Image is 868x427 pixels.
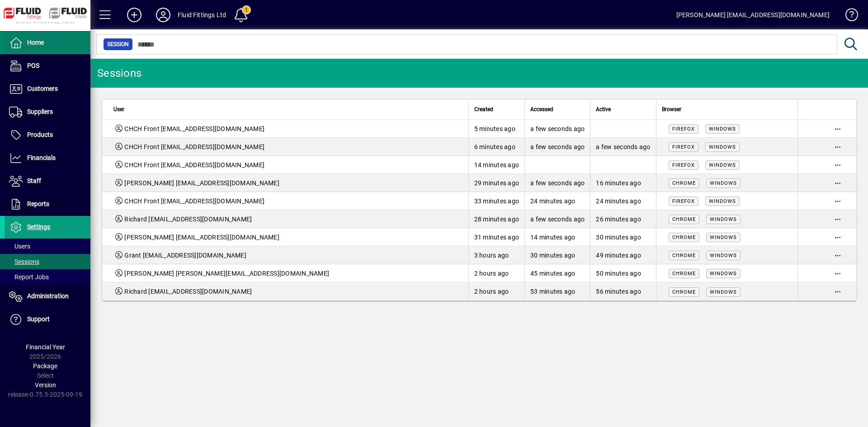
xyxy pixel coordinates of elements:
[710,180,737,186] span: Windows
[672,180,696,186] span: Chrome
[27,39,44,46] span: Home
[830,212,845,226] button: More options
[830,122,845,136] button: More options
[97,66,142,80] div: Sessions
[524,264,590,282] td: 45 minutes ago
[524,282,590,300] td: 53 minutes ago
[672,289,696,295] span: Chrome
[5,193,90,216] a: Reports
[672,144,695,150] span: Firefox
[524,228,590,246] td: 14 minutes ago
[662,232,792,242] div: Mozilla/5.0 (Windows NT 10.0; Win64; x64) AppleWebKit/537.36 (KHTML, like Gecko) Chrome/140.0.0.0...
[124,287,252,296] span: Richard [EMAIL_ADDRESS][DOMAIN_NAME]
[27,131,53,138] span: Products
[830,176,845,190] button: More options
[672,162,695,168] span: Firefox
[710,289,737,295] span: Windows
[596,104,611,114] span: Active
[27,177,41,184] span: Staff
[26,343,65,351] span: Financial Year
[178,8,226,22] div: Fluid Fittings Ltd
[709,144,736,150] span: Windows
[5,124,90,146] a: Products
[5,170,90,192] a: Staff
[672,216,696,222] span: Chrome
[830,266,845,281] button: More options
[709,126,736,132] span: Windows
[9,258,39,265] span: Sessions
[839,2,857,31] a: Knowledge Base
[5,147,90,169] a: Financials
[27,223,50,230] span: Settings
[672,126,695,132] span: Firefox
[27,108,53,115] span: Suppliers
[468,156,525,174] td: 14 minutes ago
[5,55,90,77] a: POS
[124,197,264,206] span: CHCH Front [EMAIL_ADDRESS][DOMAIN_NAME]
[35,381,56,389] span: Version
[590,210,656,228] td: 26 minutes ago
[672,198,695,204] span: Firefox
[662,214,792,224] div: Mozilla/5.0 (Windows NT 10.0; Win64; x64) AppleWebKit/537.36 (KHTML, like Gecko) Chrome/140.0.0.0...
[830,140,845,154] button: More options
[9,243,30,250] span: Users
[662,142,792,151] div: Mozilla/5.0 (Windows NT 10.0; Win64; x64; rv:143.0) Gecko/20100101 Firefox/143.0
[120,7,149,23] button: Add
[5,285,90,308] a: Administration
[27,292,69,300] span: Administration
[676,8,830,22] div: [PERSON_NAME] [EMAIL_ADDRESS][DOMAIN_NAME]
[5,239,90,254] a: Users
[662,196,792,206] div: Mozilla/5.0 (Windows NT 10.0; Win64; x64; rv:143.0) Gecko/20100101 Firefox/143.0
[524,192,590,210] td: 24 minutes ago
[27,154,56,161] span: Financials
[830,248,845,263] button: More options
[468,192,525,210] td: 33 minutes ago
[662,104,681,114] span: Browser
[124,160,264,169] span: CHCH Front [EMAIL_ADDRESS][DOMAIN_NAME]
[9,273,49,281] span: Report Jobs
[672,271,696,277] span: Chrome
[468,138,525,156] td: 6 minutes ago
[468,210,525,228] td: 28 minutes ago
[524,120,590,138] td: a few seconds ago
[590,192,656,210] td: 24 minutes ago
[672,235,696,240] span: Chrome
[662,287,792,296] div: Mozilla/5.0 (Windows NT 10.0; Win64; x64) AppleWebKit/537.36 (KHTML, like Gecko) Chrome/140.0.0.0...
[590,174,656,192] td: 16 minutes ago
[33,362,57,370] span: Package
[590,282,656,300] td: 56 minutes ago
[27,85,58,92] span: Customers
[530,104,553,114] span: Accessed
[709,198,736,204] span: Windows
[5,101,90,123] a: Suppliers
[468,120,525,138] td: 5 minutes ago
[710,216,737,222] span: Windows
[524,210,590,228] td: a few seconds ago
[590,228,656,246] td: 30 minutes ago
[468,282,525,300] td: 2 hours ago
[107,40,129,49] span: Session
[830,158,845,172] button: More options
[468,264,525,282] td: 2 hours ago
[5,308,90,331] a: Support
[124,142,264,151] span: CHCH Front [EMAIL_ADDRESS][DOMAIN_NAME]
[524,174,590,192] td: a few seconds ago
[5,254,90,269] a: Sessions
[830,230,845,244] button: More options
[590,246,656,264] td: 49 minutes ago
[590,264,656,282] td: 50 minutes ago
[830,284,845,299] button: More options
[113,104,124,114] span: User
[124,124,264,133] span: CHCH Front [EMAIL_ADDRESS][DOMAIN_NAME]
[672,253,696,258] span: Chrome
[662,178,792,188] div: Mozilla/5.0 (Windows NT 10.0; Win64; x64) AppleWebKit/537.36 (KHTML, like Gecko) Chrome/140.0.0.0...
[27,62,39,69] span: POS
[474,104,493,114] span: Created
[830,194,845,208] button: More options
[709,162,736,168] span: Windows
[5,78,90,100] a: Customers
[468,174,525,192] td: 29 minutes ago
[662,268,792,278] div: Mozilla/5.0 (Windows NT 10.0; Win64; x64) AppleWebKit/537.36 (KHTML, like Gecko) Chrome/140.0.0.0...
[710,235,737,240] span: Windows
[124,269,329,278] span: [PERSON_NAME] [PERSON_NAME][EMAIL_ADDRESS][DOMAIN_NAME]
